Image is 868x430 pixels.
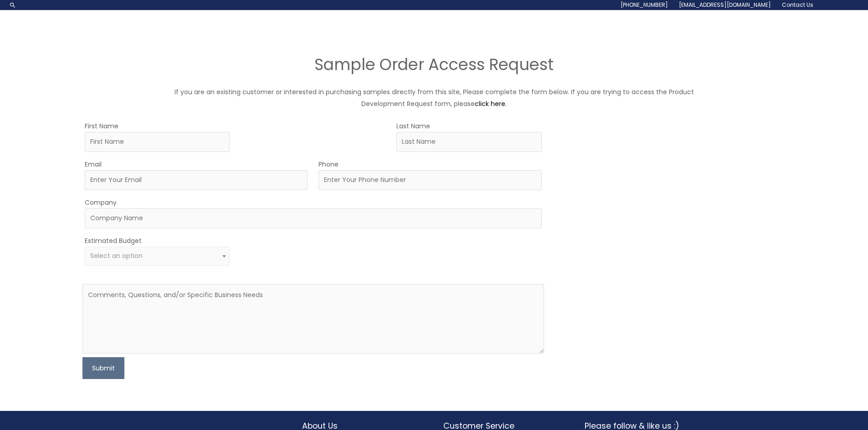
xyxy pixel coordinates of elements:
label: Phone [318,158,339,170]
a: Search icon link [9,1,16,9]
input: Enter Your Phone Number [318,170,541,190]
label: Company [85,197,117,208]
label: Email [85,158,102,170]
a: click here. [475,99,507,108]
label: Estimated Budget [85,235,142,247]
span: Contact Us [782,1,813,9]
span: [EMAIL_ADDRESS][DOMAIN_NAME] [679,1,771,9]
span: [PHONE_NUMBER] [621,1,668,9]
input: First Name [85,132,230,152]
button: Submit [82,357,124,379]
label: Last Name [396,120,430,132]
input: Enter Your Email [85,170,308,190]
p: If you are an existing customer or interested in purchasing samples directly from this site, Plea... [161,86,708,110]
label: First Name [85,120,118,132]
span: Select an option [90,251,143,260]
input: Company Name [85,208,541,228]
input: Last Name [396,132,541,152]
h2: Sample Order Access Request [161,54,708,75]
